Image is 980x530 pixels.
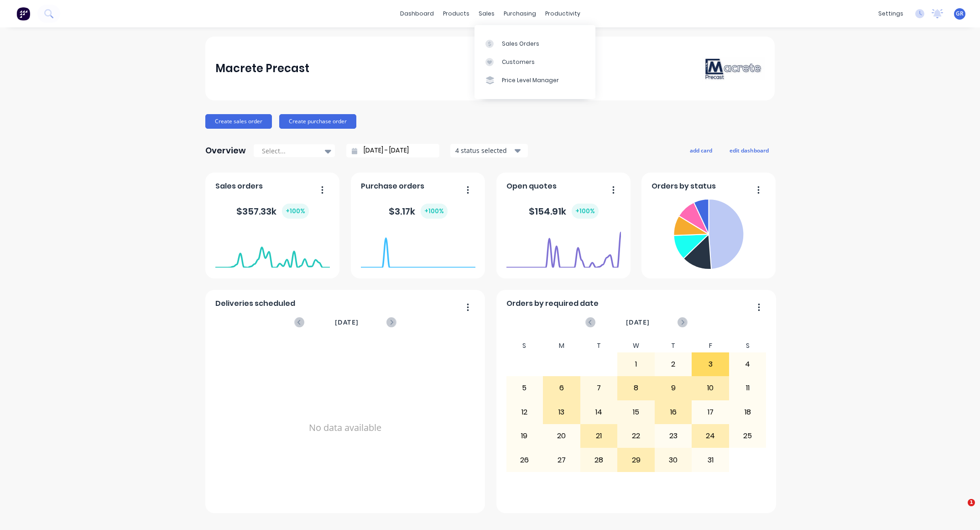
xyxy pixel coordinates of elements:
[655,339,692,352] div: T
[655,425,692,447] div: 23
[724,144,775,156] button: edit dashboard
[506,339,543,352] div: S
[572,204,599,219] div: + 100 %
[956,10,964,18] span: GR
[949,499,971,521] iframe: Intercom live chat
[502,58,535,66] div: Customers
[618,353,654,376] div: 1
[543,401,580,424] div: 13
[652,181,716,192] span: Orders by status
[543,377,580,399] div: 6
[279,114,356,129] button: Create purchase order
[581,425,617,447] div: 21
[506,425,543,447] div: 19
[455,146,513,155] div: 4 status selected
[541,7,585,21] div: productivity
[617,339,655,352] div: W
[335,317,359,327] span: [DATE]
[450,144,528,157] button: 4 status selected
[692,377,729,399] div: 10
[396,7,438,21] a: dashboard
[730,401,766,424] div: 18
[529,204,599,219] div: $ 154.91k
[506,181,557,192] span: Open quotes
[581,377,617,399] div: 7
[730,377,766,399] div: 11
[543,425,580,447] div: 20
[684,144,718,156] button: add card
[474,71,595,89] a: Price Level Manager
[543,448,580,471] div: 27
[506,401,543,424] div: 12
[655,377,692,399] div: 9
[236,204,309,219] div: $ 357.33k
[474,7,499,21] div: sales
[655,448,692,471] div: 30
[692,448,729,471] div: 31
[215,181,263,192] span: Sales orders
[618,448,654,471] div: 29
[655,401,692,424] div: 16
[16,7,30,21] img: Factory
[730,425,766,447] div: 25
[729,339,766,352] div: S
[506,448,543,471] div: 26
[474,53,595,71] a: Customers
[438,7,474,21] div: products
[618,377,654,399] div: 8
[626,317,650,327] span: [DATE]
[421,204,448,219] div: + 100 %
[692,425,729,447] div: 24
[618,425,654,447] div: 22
[361,181,424,192] span: Purchase orders
[502,76,559,84] div: Price Level Manager
[543,339,580,352] div: M
[580,339,618,352] div: T
[730,353,766,376] div: 4
[581,401,617,424] div: 14
[874,7,908,21] div: settings
[581,448,617,471] div: 28
[701,55,765,82] img: Macrete Precast
[389,204,448,219] div: $ 3.17k
[205,114,272,129] button: Create sales order
[474,34,595,52] a: Sales Orders
[655,353,692,376] div: 2
[968,499,975,506] span: 1
[215,339,475,516] div: No data available
[215,59,309,78] div: Macrete Precast
[692,339,729,352] div: F
[282,204,309,219] div: + 100 %
[502,40,539,48] div: Sales Orders
[506,377,543,399] div: 5
[205,142,246,160] div: Overview
[618,401,654,424] div: 15
[692,353,729,376] div: 3
[499,7,541,21] div: purchasing
[692,401,729,424] div: 17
